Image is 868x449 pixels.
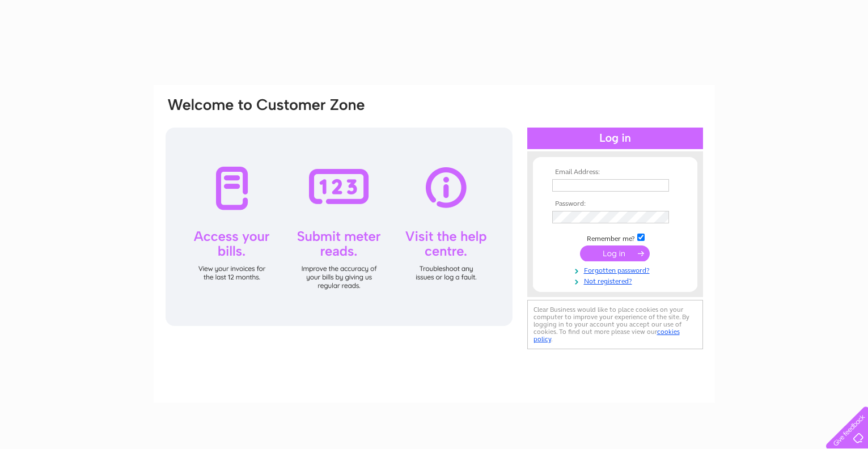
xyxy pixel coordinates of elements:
th: Password: [549,200,681,208]
td: Remember me? [549,232,681,243]
input: Submit [580,245,650,261]
a: cookies policy [533,328,680,343]
a: Forgotten password? [552,264,681,275]
th: Email Address: [549,168,681,176]
a: Not registered? [552,275,681,286]
div: Clear Business would like to place cookies on your computer to improve your experience of the sit... [527,300,703,349]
